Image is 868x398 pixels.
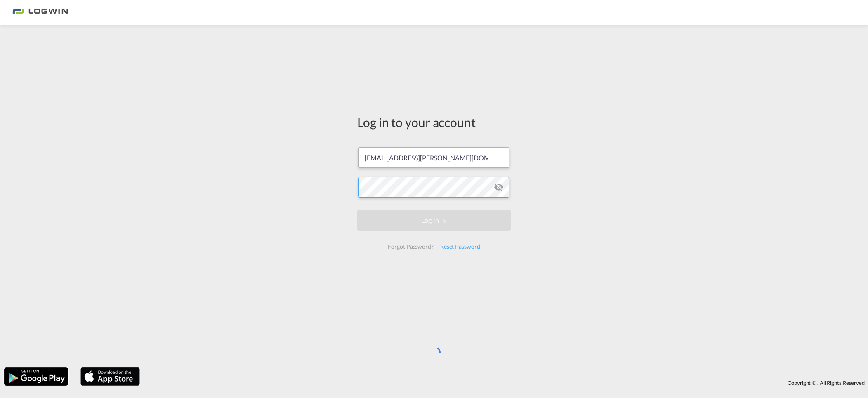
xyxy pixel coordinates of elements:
img: google.png [3,367,69,386]
md-icon: icon-eye-off [494,182,504,192]
div: Log in to your account [357,113,511,131]
input: Enter email/phone number [358,147,509,168]
div: Copyright © . All Rights Reserved [144,376,868,390]
img: apple.png [80,367,141,386]
div: Forgot Password? [384,239,436,254]
img: 2761ae10d95411efa20a1f5e0282d2d7.png [12,3,68,22]
button: LOGIN [357,210,511,231]
div: Reset Password [437,239,484,254]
